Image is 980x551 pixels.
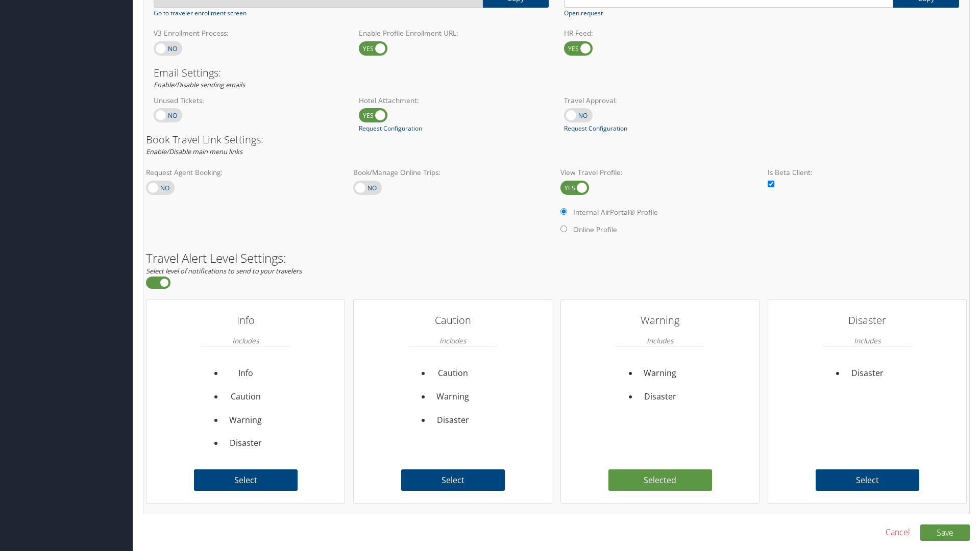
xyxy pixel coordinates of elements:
label: Request Agent Booking: [146,167,345,178]
li: Caution [224,385,268,409]
li: Disaster [638,385,682,409]
li: Warning [224,409,268,432]
a: Cancel [886,526,910,538]
label: Unused Tickets: [154,95,344,106]
em: Select level of notifications to send to your travelers [146,266,302,275]
label: Select [194,469,298,491]
label: Internal AirPortal® Profile [573,207,658,217]
h3: Book Travel Link Settings: [146,135,967,145]
label: V3 Enrollment Process: [154,28,344,38]
h2: Travel Alert Level Settings: [146,252,967,264]
h3: Warning [616,310,704,331]
label: Selected [608,469,712,491]
li: Disaster [845,362,890,385]
li: Warning [431,385,475,409]
em: Includes [232,331,259,350]
a: Request Configuration [564,124,627,133]
h3: Email Settings: [154,68,959,78]
label: Travel Approval: [564,95,754,106]
li: Caution [431,362,475,385]
label: HR Feed: [564,28,754,38]
label: Hotel Attachment: [359,95,549,106]
label: Book/Manage Online Trips: [353,167,552,178]
em: Enable/Disable sending emails [154,80,245,89]
h3: Caution [408,310,497,331]
em: Enable/Disable main menu links [146,147,242,156]
h3: Disaster [823,310,912,331]
label: Select [816,469,919,491]
label: Select [401,469,505,491]
h3: Info [201,310,290,331]
button: Save [920,524,970,541]
a: Open request [564,9,603,18]
label: Online Profile [573,224,617,235]
li: Warning [638,362,682,385]
li: Info [224,362,268,385]
em: Includes [439,331,466,350]
label: Enable Profile Enrollment URL: [359,28,549,38]
em: Includes [854,331,880,350]
li: Disaster [224,432,268,455]
li: Disaster [431,409,475,432]
a: Request Configuration [359,124,422,133]
a: Go to traveler enrollment screen [154,9,247,18]
label: Is Beta Client: [768,167,967,178]
label: View Travel Profile: [560,167,759,178]
em: Includes [647,331,673,350]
